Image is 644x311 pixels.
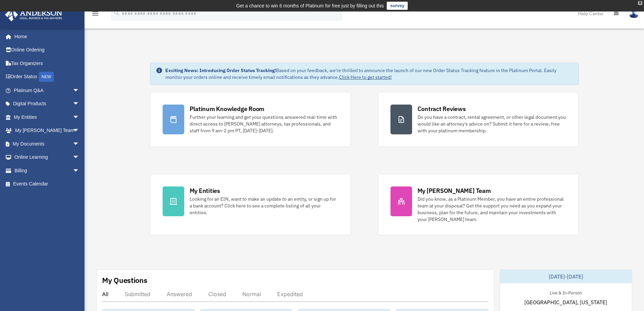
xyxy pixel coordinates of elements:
img: Anderson Advisors Platinum Portal [3,8,64,21]
span: arrow_drop_down [73,97,86,111]
div: Did you know, as a Platinum Member, you have an entire professional team at your disposal? Get th... [418,196,566,223]
span: arrow_drop_down [73,151,86,164]
div: Further your learning and get your questions answered real-time with direct access to [PERSON_NAM... [190,114,338,134]
i: search [113,9,120,17]
span: arrow_drop_down [73,84,86,97]
a: Online Ordering [5,43,90,57]
div: Closed [208,291,226,297]
span: [GEOGRAPHIC_DATA], [US_STATE] [524,298,607,306]
a: Online Learningarrow_drop_down [5,151,90,164]
div: All [102,291,109,297]
span: arrow_drop_down [73,110,86,124]
strong: Exciting News: Introducing Order Status Tracking! [165,67,276,73]
div: Answered [167,291,192,297]
a: Order StatusNEW [5,70,90,84]
span: arrow_drop_down [73,137,86,151]
div: close [638,1,642,5]
div: Platinum Knowledge Room [190,105,265,113]
div: My Entities [190,186,220,195]
div: Expedited [277,291,303,297]
span: arrow_drop_down [73,124,86,138]
a: Events Calendar [5,177,90,191]
a: Tax Organizers [5,57,90,70]
div: Do you have a contract, rental agreement, or other legal document you would like an attorney's ad... [418,114,566,134]
div: My Questions [102,275,147,285]
a: My [PERSON_NAME] Teamarrow_drop_down [5,124,90,137]
div: [DATE]-[DATE] [500,270,632,283]
a: My Documentsarrow_drop_down [5,137,90,151]
a: Platinum Knowledge Room Further your learning and get your questions answered real-time with dire... [150,92,351,147]
div: Get a chance to win 6 months of Platinum for free just by filling out this [236,2,384,10]
div: My [PERSON_NAME] Team [418,186,491,195]
div: Based on your feedback, we're thrilled to announce the launch of our new Order Status Tracking fe... [165,67,573,81]
a: Billingarrow_drop_down [5,164,90,177]
a: My Entities Looking for an EIN, want to make an update to an entity, or sign up for a bank accoun... [150,174,351,235]
a: Contract Reviews Do you have a contract, rental agreement, or other legal document you would like... [378,92,579,147]
a: My Entitiesarrow_drop_down [5,110,90,124]
a: survey [387,2,408,10]
a: My [PERSON_NAME] Team Did you know, as a Platinum Member, you have an entire professional team at... [378,174,579,235]
a: Click Here to get started! [339,74,392,80]
div: NEW [39,72,54,82]
a: menu [91,12,99,18]
span: arrow_drop_down [73,164,86,178]
div: Submitted [125,291,150,297]
img: User Pic [629,8,639,18]
a: Digital Productsarrow_drop_down [5,97,90,111]
div: Normal [242,291,261,297]
i: menu [91,9,99,18]
div: Live & In-Person [544,289,587,296]
a: Platinum Q&Aarrow_drop_down [5,84,90,97]
div: Contract Reviews [418,105,466,113]
div: Looking for an EIN, want to make an update to an entity, or sign up for a bank account? Click her... [190,196,338,216]
a: Home [5,30,86,43]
